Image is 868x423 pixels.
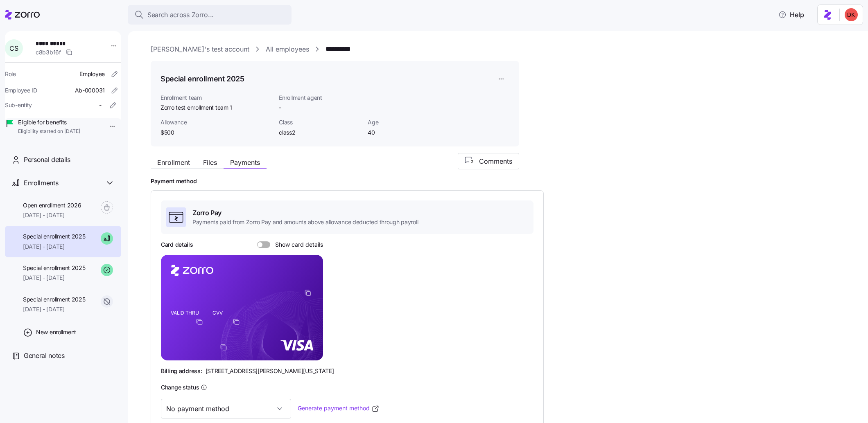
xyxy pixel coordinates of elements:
[192,208,418,218] span: Zorro Pay
[212,310,223,316] tspan: CVV
[9,45,18,52] span: C S
[778,10,804,20] span: Help
[233,318,240,326] button: copy-to-clipboard
[5,101,32,109] span: Sub-entity
[203,159,217,166] span: Files
[220,344,227,351] button: copy-to-clipboard
[23,295,86,304] span: Special enrollment 2025
[160,94,272,102] span: Enrollment team
[151,178,857,185] h2: Payment method
[458,153,519,169] button: 2Comments
[368,118,450,126] span: Age
[192,218,418,226] span: Payments paid from Zorro Pay and amounts above allowance deducted through payroll
[171,310,199,316] tspan: VALID THRU
[147,10,214,20] span: Search across Zorro...
[79,70,105,78] span: Employee
[128,5,292,25] button: Search across Zorro...
[23,211,81,219] span: [DATE] - [DATE]
[5,86,37,94] span: Employee ID
[845,8,858,21] img: 53e82853980611afef66768ee98075c5
[23,305,86,313] span: [DATE] - [DATE]
[5,70,16,78] span: Role
[479,156,512,166] span: Comments
[161,241,193,249] h3: Card details
[279,118,361,126] span: Class
[75,86,105,94] span: Ab-000031
[266,44,309,54] a: All employees
[23,232,86,241] span: Special enrollment 2025
[24,351,65,361] span: General notes
[279,128,361,137] span: class2
[23,201,81,209] span: Open enrollment 2026
[279,94,361,102] span: Enrollment agent
[161,367,202,375] span: Billing address:
[230,159,260,166] span: Payments
[471,159,473,164] text: 2
[23,243,86,251] span: [DATE] - [DATE]
[24,155,70,165] span: Personal details
[151,44,249,54] a: [PERSON_NAME]'s test account
[206,367,334,375] span: [STREET_ADDRESS][PERSON_NAME][US_STATE]
[18,128,80,135] span: Eligibility started on [DATE]
[18,118,80,126] span: Eligible for benefits
[23,264,86,272] span: Special enrollment 2025
[270,241,323,248] span: Show card details
[36,328,76,336] span: New enrollment
[160,118,272,126] span: Allowance
[160,128,272,137] span: $500
[24,178,58,188] span: Enrollments
[160,103,272,112] span: Zorro test enrollment team 1
[304,289,312,297] button: copy-to-clipboard
[196,318,203,326] button: copy-to-clipboard
[279,103,281,112] span: -
[36,48,61,56] span: c8b3b16f
[160,74,244,84] h1: Special enrollment 2025
[298,404,380,412] a: Generate payment method
[99,101,102,109] span: -
[772,7,811,23] button: Help
[368,128,450,137] span: 40
[23,274,86,282] span: [DATE] - [DATE]
[157,159,190,166] span: Enrollment
[161,383,199,391] h3: Change status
